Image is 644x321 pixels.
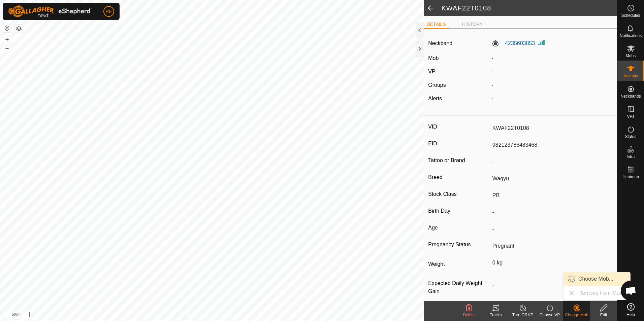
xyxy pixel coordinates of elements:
[626,313,635,317] span: Help
[424,21,448,29] li: DETAILS
[441,4,617,12] h2: KWAF22T0108
[219,312,238,318] a: Contact Us
[3,44,11,52] button: –
[491,39,535,47] label: 4235603853
[428,82,446,88] label: Groups
[509,312,536,318] div: Turn Off VP
[428,207,490,215] label: Birth Day
[621,13,640,17] span: Schedules
[617,300,644,319] a: Help
[428,96,442,101] label: Alerts
[428,173,490,182] label: Breed
[536,312,563,318] div: Choose VP
[620,94,641,98] span: Neckbands
[428,223,490,232] label: Age
[459,21,486,28] li: HISTORY
[538,38,546,46] img: Signal strength
[489,81,615,89] div: -
[428,39,452,47] label: Neckband
[563,272,630,286] li: Choose Mob...
[626,54,636,58] span: Mobs
[627,114,634,118] span: VPs
[428,240,490,249] label: Pregnancy Status
[428,190,490,199] label: Stock Class
[563,312,590,318] div: Change Mob
[620,34,642,38] span: Notifications
[489,95,615,103] div: -
[428,122,490,131] label: VID
[621,281,641,301] div: Open chat
[626,155,635,159] span: Infra
[428,69,435,74] label: VP
[623,74,638,78] span: Animals
[622,175,639,179] span: Heatmap
[428,257,490,271] label: Weight
[482,312,509,318] div: Tracks
[428,139,490,148] label: EID
[491,69,493,74] app-display-virtual-paddock-transition: -
[491,55,493,61] span: -
[625,135,636,139] span: Status
[8,5,92,17] img: Gallagher Logo
[3,35,11,43] button: +
[3,24,11,32] button: Reset Map
[15,25,23,33] button: Map Layers
[428,55,439,61] label: Mob
[105,8,112,15] span: RE
[428,156,490,165] label: Tattoo or Brand
[185,312,211,318] a: Privacy Policy
[590,312,617,318] div: Edit
[428,279,490,295] label: Expected Daily Weight Gain
[578,275,613,283] span: Choose Mob...
[463,313,475,317] span: Delete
